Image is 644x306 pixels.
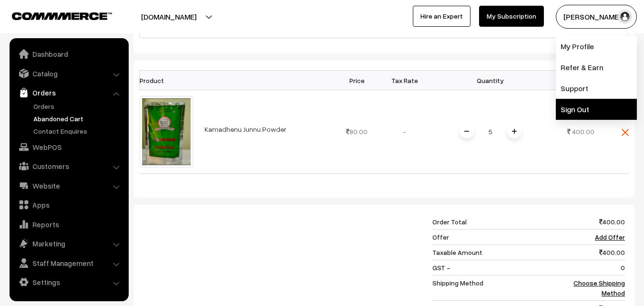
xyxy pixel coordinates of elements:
[12,10,95,21] a: COMMMERCE
[429,71,552,90] th: Quantity
[31,114,125,124] a: Abandoned Cart
[12,177,125,194] a: Website
[595,233,625,241] a: Add Offer
[556,5,637,29] button: [PERSON_NAME]
[333,71,381,90] th: Price
[413,6,470,27] a: Hire an Expert
[618,10,632,24] img: user
[31,101,125,111] a: Orders
[333,90,381,174] td: 80.00
[12,45,125,63] a: Dashboard
[12,65,125,82] a: Catalog
[140,71,199,90] th: Product
[556,99,637,120] a: Sign Out
[556,78,637,99] a: Support
[12,12,112,20] img: COMMMERCE
[12,158,125,175] a: Customers
[563,244,625,260] td: 400.00
[381,71,429,90] th: Tax Rate
[572,127,594,136] span: 400.00
[563,214,625,230] td: 400.00
[622,129,629,136] img: close
[204,125,286,133] a: Kamadhenu Junnu Powder
[556,57,637,78] a: Refer & Earn
[31,126,125,136] a: Contact Enquires
[140,96,193,168] img: millk-junnu-powder.png
[432,244,563,260] td: Taxable Amount
[12,235,125,252] a: Marketing
[403,127,406,136] span: -
[12,216,125,233] a: Reports
[12,254,125,272] a: Staff Management
[563,260,625,275] td: 0
[108,5,230,29] button: [DOMAIN_NAME]
[12,84,125,101] a: Orders
[464,129,469,134] img: minus
[12,274,125,291] a: Settings
[432,214,563,230] td: Order Total
[479,6,544,27] a: My Subscription
[512,129,517,134] img: plusI
[12,196,125,213] a: Apps
[432,260,563,275] td: GST -
[556,36,637,57] a: My Profile
[432,275,563,300] td: Shipping Method
[573,279,625,297] a: Choose Shipping Method
[432,229,563,244] td: Offer
[552,71,600,90] th: Total
[12,138,125,156] a: WebPOS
